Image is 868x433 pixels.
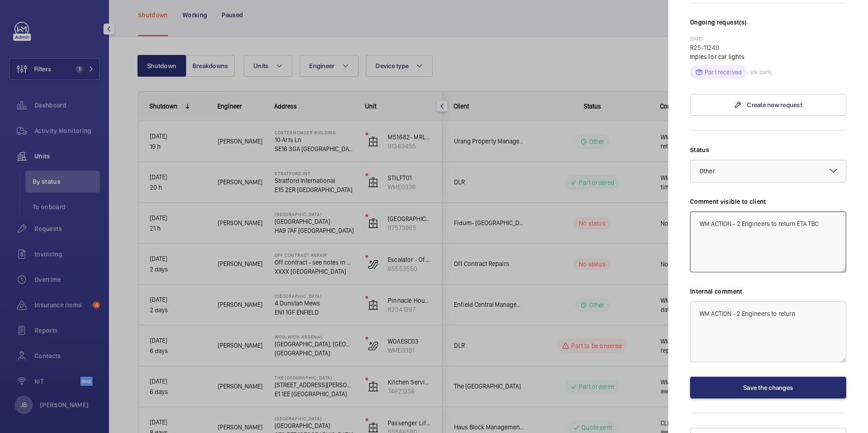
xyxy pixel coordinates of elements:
[690,36,846,43] p: [DATE]
[705,68,742,77] p: Part received
[690,145,846,154] label: Status
[690,197,846,206] label: Comment visible to client
[747,69,772,75] p: ETA: [DATE]
[700,167,715,175] span: Other
[690,287,846,296] label: Internal comment
[690,44,720,51] a: R25-11249
[690,52,846,61] p: Inples for car lights
[690,94,846,116] a: Create new request
[690,377,846,399] button: Save the changes
[690,18,846,36] h3: Ongoing request(s)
